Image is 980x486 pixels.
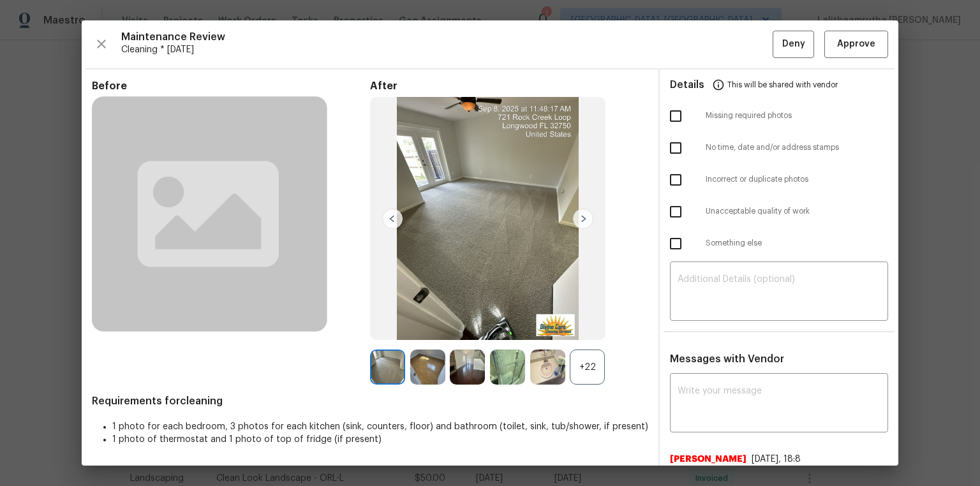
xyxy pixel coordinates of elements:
[370,80,648,92] span: After
[837,36,875,52] span: Approve
[92,80,370,92] span: Before
[782,36,805,52] span: Deny
[573,209,593,229] img: right-chevron-button-url
[112,420,648,433] li: 1 photo for each bedroom, 3 photos for each kitchen (sink, counters, floor) and bathroom (toilet,...
[706,110,888,121] span: Missing required photos
[382,209,403,229] img: left-chevron-button-url
[752,455,801,464] span: [DATE], 18:8
[660,164,898,196] div: Incorrect or duplicate photos
[121,43,773,56] span: Cleaning * [DATE]
[660,228,898,260] div: Something else
[824,31,888,58] button: Approve
[706,174,888,185] span: Incorrect or duplicate photos
[670,354,784,364] span: Messages with Vendor
[670,70,704,100] span: Details
[121,31,773,43] span: Maintenance Review
[112,433,648,446] li: 1 photo of thermostat and 1 photo of top of fridge (if present)
[670,466,888,478] span: Missing photos have been added
[773,31,814,58] button: Deny
[570,350,605,385] div: +22
[727,70,838,100] span: This will be shared with vendor
[660,100,898,132] div: Missing required photos
[706,142,888,153] span: No time, date and/or address stamps
[660,196,898,228] div: Unacceptable quality of work
[670,453,746,466] span: [PERSON_NAME]
[706,206,888,217] span: Unacceptable quality of work
[706,238,888,249] span: Something else
[660,132,898,164] div: No time, date and/or address stamps
[92,395,648,408] span: Requirements for cleaning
